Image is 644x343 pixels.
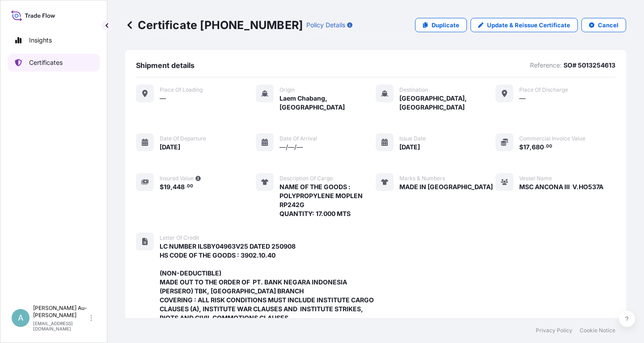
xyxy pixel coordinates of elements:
span: MADE IN [GEOGRAPHIC_DATA] [399,182,493,191]
span: Commercial Invoice Value [519,135,585,142]
span: Vessel Name [519,175,552,182]
span: 680 [532,144,544,150]
a: Certificates [8,54,100,72]
a: Update & Reissue Certificate [470,18,578,32]
span: 448 [173,184,185,190]
span: [DATE] [399,143,420,152]
p: [PERSON_NAME] Au-[PERSON_NAME] [33,305,89,319]
span: —/—/— [280,143,303,152]
a: Privacy Policy [536,327,572,334]
span: 19 [164,184,170,190]
span: . [544,145,546,148]
p: Cancel [598,21,619,30]
p: Update & Reissue Certificate [487,21,570,30]
span: Date of departure [160,135,206,142]
span: Shipment details [136,61,195,70]
span: NAME OF THE GOODS : POLYPROPYLENE MOPLEN RP242G QUANTITY: 17.000 MTS [280,182,376,218]
span: $ [160,184,164,190]
span: [DATE] [160,143,180,152]
span: — [160,94,166,103]
p: Policy Details [306,21,345,30]
a: Duplicate [415,18,467,32]
span: Destination [399,86,428,93]
a: Insights [8,31,100,49]
span: $ [519,144,523,150]
p: Duplicate [432,21,459,30]
span: , [170,184,173,190]
span: A [18,313,23,322]
span: MSC ANCONA III V.HO537A [519,182,603,191]
p: Insights [29,36,52,45]
p: [EMAIL_ADDRESS][DOMAIN_NAME] [33,321,89,331]
span: 00 [546,145,552,148]
span: — [519,94,525,103]
p: Certificates [29,58,63,67]
a: Cookie Notice [580,327,615,334]
span: Insured Value [160,175,194,182]
span: Origin [280,86,295,93]
span: Place of Loading [160,86,203,93]
span: Marks & Numbers [399,175,445,182]
span: 17 [523,144,530,150]
button: Cancel [581,18,626,32]
span: Letter of Credit [160,234,199,241]
span: Date of arrival [280,135,317,142]
p: Reference: [530,61,562,70]
span: Place of discharge [519,86,568,93]
span: [GEOGRAPHIC_DATA], [GEOGRAPHIC_DATA] [399,94,496,112]
p: Certificate [PHONE_NUMBER] [125,18,303,32]
span: Description of cargo [280,175,333,182]
p: SO# 5013254613 [563,61,615,70]
span: Laem Chabang, [GEOGRAPHIC_DATA] [280,94,376,112]
span: 00 [187,185,193,188]
span: , [530,144,532,150]
span: . [185,185,186,188]
span: Issue Date [399,135,426,142]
